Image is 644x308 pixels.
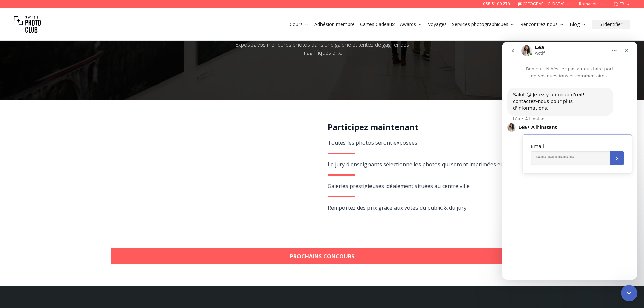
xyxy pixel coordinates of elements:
[428,21,447,28] a: Voyages
[357,20,397,29] button: Cartes Cadeaux
[328,204,467,211] span: Remportez des prix grâce aux votes du public & du jury
[397,20,425,29] button: Awards
[287,20,312,29] button: Cours
[449,20,518,29] button: Services photographiques
[328,161,520,168] span: Le jury d'enseignants sélectionne les photos qui seront imprimées en grand
[328,182,470,190] span: Galeries prestigieuses idéalement situées au centre ville
[290,21,309,28] a: Cours
[452,21,515,28] a: Services photographiques
[518,20,567,29] button: Rencontrez-nous
[567,20,589,29] button: Blog
[360,21,395,28] a: Cartes Cadeaux
[111,248,533,264] a: Prochains concours
[14,11,41,38] img: Swiss photo club
[400,21,423,28] a: Awards
[230,41,414,57] div: Exposez vos meilleures photos dans une galerie et tentez de gagner des magnifiques prix.
[502,42,637,280] iframe: Intercom live chat
[328,122,525,133] h2: Participez maintenant
[312,20,357,29] button: Adhésion membre
[621,285,637,301] iframe: Intercom live chat
[328,139,418,146] span: Toutes les photos seront exposées
[592,20,630,29] button: S'identifier
[483,1,510,7] a: 058 51 00 270
[314,21,355,28] a: Adhésion membre
[520,21,564,28] a: Rencontrez-nous
[425,20,449,29] button: Voyages
[570,21,586,28] a: Blog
